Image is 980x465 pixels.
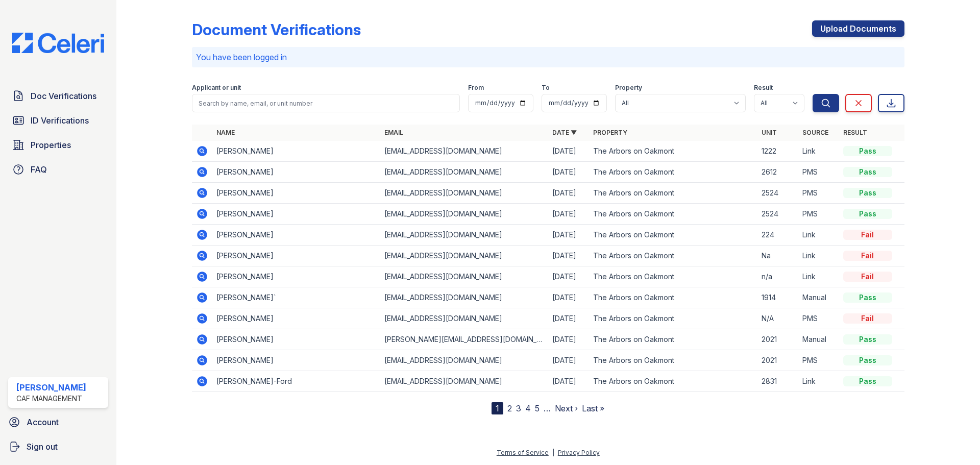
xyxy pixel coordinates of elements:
[589,308,757,329] td: The Arbors on Oakmont
[212,350,380,371] td: [PERSON_NAME]
[937,424,970,455] iframe: chat widget
[516,403,521,413] a: 3
[542,84,550,92] label: To
[843,230,892,240] div: Fail
[212,225,380,246] td: [PERSON_NAME]
[615,84,642,92] label: Property
[380,204,548,225] td: [EMAIL_ADDRESS][DOMAIN_NAME]
[798,162,839,183] td: PMS
[548,162,589,183] td: [DATE]
[212,329,380,350] td: [PERSON_NAME]
[31,90,96,102] span: Doc Verifications
[16,394,86,404] div: CAF Management
[589,141,757,162] td: The Arbors on Oakmont
[548,266,589,287] td: [DATE]
[589,287,757,308] td: The Arbors on Oakmont
[468,84,484,92] label: From
[589,225,757,246] td: The Arbors on Oakmont
[212,204,380,225] td: [PERSON_NAME]
[757,162,798,183] td: 2612
[212,266,380,287] td: [PERSON_NAME]
[843,355,892,365] div: Pass
[589,266,757,287] td: The Arbors on Oakmont
[757,329,798,350] td: 2021
[843,209,892,219] div: Pass
[843,334,892,345] div: Pass
[548,183,589,204] td: [DATE]
[757,225,798,246] td: 224
[843,292,892,303] div: Pass
[380,287,548,308] td: [EMAIL_ADDRESS][DOMAIN_NAME]
[31,139,71,151] span: Properties
[548,350,589,371] td: [DATE]
[212,287,380,308] td: [PERSON_NAME]`
[552,449,554,456] div: |
[212,183,380,204] td: [PERSON_NAME]
[380,141,548,162] td: [EMAIL_ADDRESS][DOMAIN_NAME]
[216,129,235,136] a: Name
[757,308,798,329] td: N/A
[4,33,112,53] img: CE_Logo_Blue-a8612792a0a2168367f1c8372b55b34899dd931a85d93a1a3d3e32e68fde9ad4.png
[843,129,867,136] a: Result
[757,183,798,204] td: 2524
[798,225,839,246] td: Link
[757,371,798,392] td: 2831
[212,141,380,162] td: [PERSON_NAME]
[843,376,892,386] div: Pass
[31,114,89,127] span: ID Verifications
[4,412,112,432] a: Account
[843,167,892,177] div: Pass
[589,183,757,204] td: The Arbors on Oakmont
[589,371,757,392] td: The Arbors on Oakmont
[192,84,241,92] label: Applicant or unit
[4,436,112,457] a: Sign out
[380,183,548,204] td: [EMAIL_ADDRESS][DOMAIN_NAME]
[754,84,773,92] label: Result
[535,403,540,413] a: 5
[757,350,798,371] td: 2021
[798,141,839,162] td: Link
[757,287,798,308] td: 1914
[492,402,503,414] div: 1
[589,246,757,266] td: The Arbors on Oakmont
[802,129,828,136] a: Source
[8,159,108,180] a: FAQ
[548,329,589,350] td: [DATE]
[552,129,577,136] a: Date ▼
[548,287,589,308] td: [DATE]
[843,188,892,198] div: Pass
[380,162,548,183] td: [EMAIL_ADDRESS][DOMAIN_NAME]
[843,272,892,282] div: Fail
[589,329,757,350] td: The Arbors on Oakmont
[507,403,512,413] a: 2
[812,20,904,37] a: Upload Documents
[384,129,403,136] a: Email
[380,308,548,329] td: [EMAIL_ADDRESS][DOMAIN_NAME]
[8,110,108,131] a: ID Verifications
[757,204,798,225] td: 2524
[548,308,589,329] td: [DATE]
[757,266,798,287] td: n/a
[27,440,58,453] span: Sign out
[212,246,380,266] td: [PERSON_NAME]
[757,246,798,266] td: Na
[8,135,108,155] a: Properties
[380,246,548,266] td: [EMAIL_ADDRESS][DOMAIN_NAME]
[380,350,548,371] td: [EMAIL_ADDRESS][DOMAIN_NAME]
[548,141,589,162] td: [DATE]
[798,371,839,392] td: Link
[212,162,380,183] td: [PERSON_NAME]
[8,86,108,106] a: Doc Verifications
[212,371,380,392] td: [PERSON_NAME]-Ford
[192,94,460,112] input: Search by name, email, or unit number
[762,129,777,136] a: Unit
[798,183,839,204] td: PMS
[16,381,86,394] div: [PERSON_NAME]
[798,329,839,350] td: Manual
[593,129,627,136] a: Property
[798,246,839,266] td: Link
[798,350,839,371] td: PMS
[548,371,589,392] td: [DATE]
[589,204,757,225] td: The Arbors on Oakmont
